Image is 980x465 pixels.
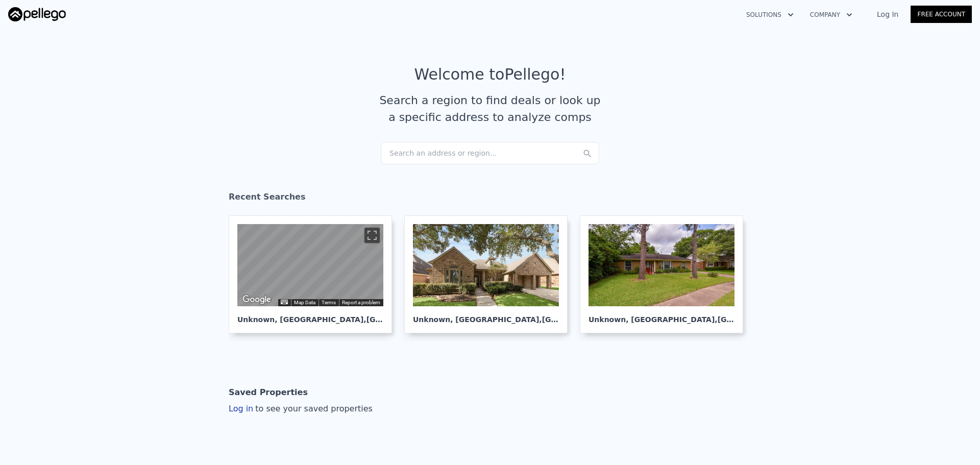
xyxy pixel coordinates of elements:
a: Open this area in Google Maps (opens a new window) [240,293,274,306]
button: Keyboard shortcuts [281,300,288,304]
div: Map [237,224,383,306]
div: Recent Searches [229,183,751,215]
div: Search an address or region... [381,142,599,164]
img: Pellego [8,7,66,21]
button: Map Data [294,299,315,306]
div: Unknown , [GEOGRAPHIC_DATA] [589,306,734,325]
div: Saved Properties [229,382,308,403]
a: Terms (opens in new tab) [322,300,336,305]
span: to see your saved properties [253,404,373,413]
div: Log in [229,403,373,415]
span: , [GEOGRAPHIC_DATA] 77093 [363,315,477,324]
span: , [GEOGRAPHIC_DATA] 77406 [539,315,653,324]
div: Unknown , [GEOGRAPHIC_DATA] [237,306,383,325]
div: Unknown , [GEOGRAPHIC_DATA] [413,306,559,325]
div: Street View [237,224,383,306]
a: Report a problem [342,300,380,305]
div: Search a region to find deals or look up a specific address to analyze comps [376,92,604,126]
button: Company [802,6,861,24]
button: Toggle fullscreen view [364,228,380,243]
button: Solutions [738,6,802,24]
div: Welcome to Pellego ! [414,65,566,84]
img: Google [240,293,274,306]
a: Map Unknown, [GEOGRAPHIC_DATA],[GEOGRAPHIC_DATA] 77093 [229,215,400,333]
a: Free Account [911,6,972,23]
a: Unknown, [GEOGRAPHIC_DATA],[GEOGRAPHIC_DATA] 77406 [404,215,576,333]
a: Log In [865,9,911,19]
span: , [GEOGRAPHIC_DATA] 77096 [715,315,828,324]
a: Unknown, [GEOGRAPHIC_DATA],[GEOGRAPHIC_DATA] 77096 [580,215,751,333]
